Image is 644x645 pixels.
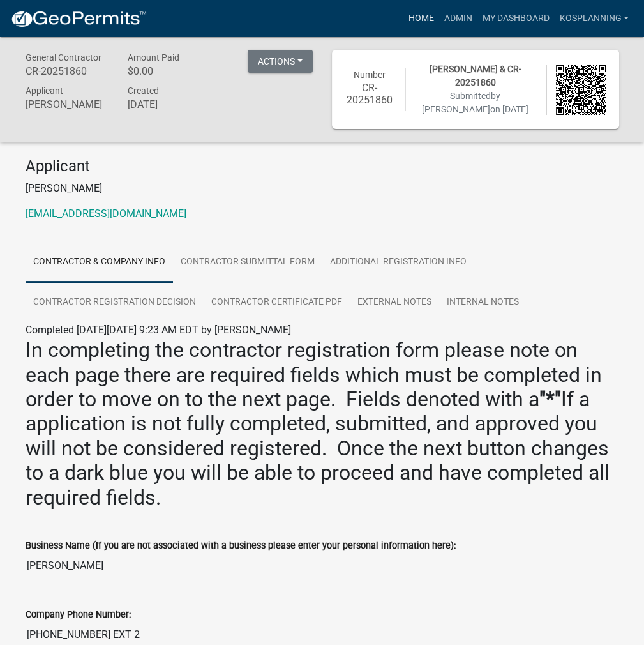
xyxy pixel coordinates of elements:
[127,52,179,63] span: Amount Paid
[354,70,386,80] span: Number
[350,282,439,323] a: External Notes
[26,65,109,77] h6: CR-20251860
[26,208,186,220] a: [EMAIL_ADDRESS][DOMAIN_NAME]
[127,65,210,77] h6: $0.00
[26,282,204,323] a: Contractor Registration Decision
[26,52,101,63] span: General Contractor
[26,86,63,96] span: Applicant
[403,6,438,31] a: Home
[173,242,322,283] a: Contractor Submittal Form
[556,64,606,115] img: QR code
[26,157,619,176] h4: Applicant
[127,86,158,96] span: Created
[26,181,619,196] p: [PERSON_NAME]
[26,338,619,510] h2: In completing the contractor registration form please note on each page there are required fields...
[204,282,350,323] a: Contractor Certificate PDF
[345,82,395,106] h6: CR-20251860
[26,611,131,619] label: Company Phone Number:
[26,242,173,283] a: Contractor & Company Info
[26,324,291,336] span: Completed [DATE][DATE] 9:23 AM EDT by [PERSON_NAME]
[322,242,474,283] a: Additional Registration Info
[554,6,634,31] a: kosplanning
[438,6,477,31] a: Admin
[430,64,521,87] span: [PERSON_NAME] & CR-20251860
[439,282,527,323] a: Internal Notes
[26,98,109,110] h6: [PERSON_NAME]
[127,98,210,110] h6: [DATE]
[422,91,528,114] span: Submitted on [DATE]
[26,542,456,550] label: Business Name (If you are not associated with a business please enter your personal information h...
[477,6,554,31] a: My Dashboard
[248,50,313,73] button: Actions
